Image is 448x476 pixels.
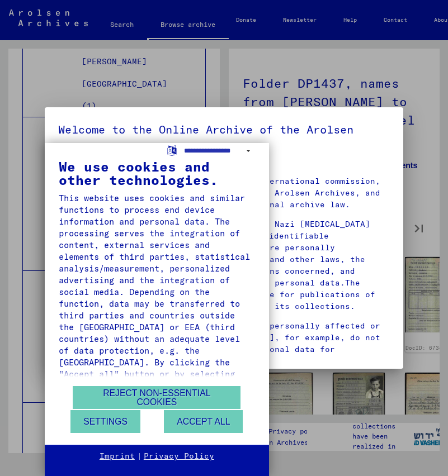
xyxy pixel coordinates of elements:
[164,410,243,433] button: Accept all
[59,160,255,187] div: We use cookies and other technologies.
[100,451,135,462] a: Imprint
[70,410,140,433] button: Settings
[59,192,255,450] div: This website uses cookies and similar functions to process end device information and personal da...
[73,386,240,409] button: Reject non-essential cookies
[144,451,214,462] a: Privacy Policy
